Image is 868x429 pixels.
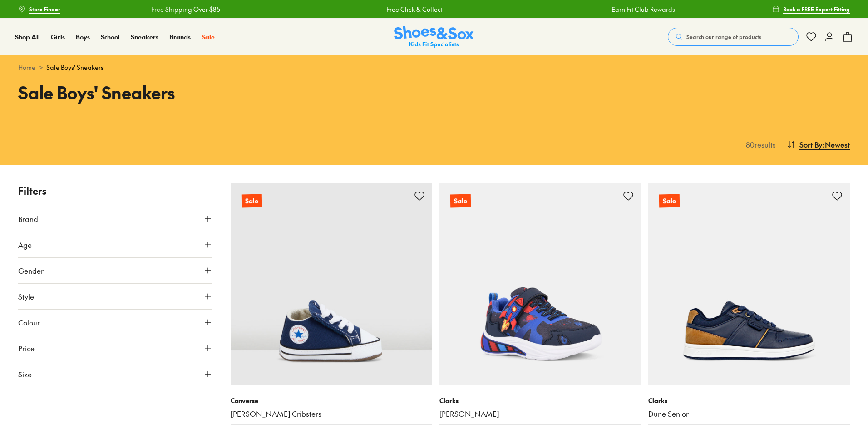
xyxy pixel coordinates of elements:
span: Search our range of products [686,33,761,41]
span: Age [18,239,32,250]
div: > [18,63,850,72]
a: Sale [439,183,641,385]
button: Sort By:Newest [787,134,850,154]
p: Sale [659,194,680,208]
button: Price [18,335,212,361]
a: [PERSON_NAME] Cribsters [231,409,432,419]
a: Shop All [15,32,40,42]
span: Brand [18,213,38,224]
button: Gender [18,258,212,283]
a: Free Click & Collect [386,5,442,14]
button: Search our range of products [668,28,799,46]
a: Home [18,63,35,72]
a: Girls [51,32,65,42]
img: SNS_Logo_Responsive.svg [394,26,474,48]
p: Converse [231,396,432,405]
a: Sale [231,183,432,385]
span: Store Finder [29,5,60,13]
a: Shoes & Sox [394,26,474,48]
button: Colour [18,310,212,335]
a: Earn Fit Club Rewards [611,5,675,14]
a: School [101,32,120,42]
a: Free Shipping Over $85 [151,5,220,14]
span: Colour [18,317,40,328]
span: Sale Boys' Sneakers [46,63,104,72]
span: Size [18,369,32,380]
p: Clarks [439,396,641,405]
button: Brand [18,206,212,232]
span: Sort By [799,139,823,150]
span: : Newest [823,139,850,150]
a: Boys [76,32,90,42]
p: Clarks [648,396,850,405]
a: [PERSON_NAME] [439,409,641,419]
a: Dune Senior [648,409,850,419]
p: Filters [18,183,212,198]
a: Sale [648,183,850,385]
span: Price [18,343,35,354]
a: Sneakers [131,32,158,42]
span: Book a FREE Expert Fitting [783,5,850,13]
p: Sale [242,194,262,208]
a: Sale [202,32,215,42]
h1: Sale Boys' Sneakers [18,79,423,105]
button: Style [18,284,212,309]
button: Size [18,361,212,387]
a: Store Finder [18,1,60,17]
a: Book a FREE Expert Fitting [772,1,850,17]
p: 80 results [742,139,776,150]
span: Gender [18,265,44,276]
p: Sale [450,194,471,208]
button: Age [18,232,212,257]
span: Style [18,291,34,302]
a: Brands [169,32,191,42]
